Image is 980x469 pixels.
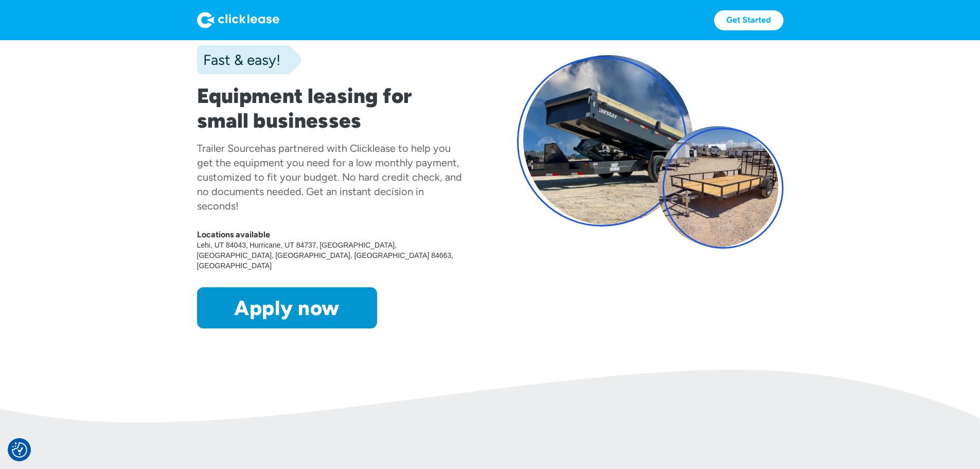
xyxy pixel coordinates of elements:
div: [GEOGRAPHIC_DATA] [319,240,398,250]
img: Logo [197,12,279,28]
div: Locations available [197,230,464,240]
a: Apply now [197,287,377,328]
div: Lehi, UT 84043 [197,240,250,250]
div: Fast & easy! [197,49,280,70]
div: [GEOGRAPHIC_DATA] [197,260,274,271]
div: Trailer Source [197,142,260,154]
div: [GEOGRAPHIC_DATA] [197,250,276,260]
a: Get Started [714,10,783,30]
div: has partnered with Clicklease to help you get the equipment you need for a low monthly payment, c... [197,142,462,212]
div: Hurricane, UT 84737 [250,240,320,250]
button: Consent Preferences [12,442,27,458]
div: [GEOGRAPHIC_DATA], [GEOGRAPHIC_DATA] 84663 [275,250,455,260]
h1: Equipment leasing for small businesses [197,83,464,133]
img: Revisit consent button [12,442,27,458]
